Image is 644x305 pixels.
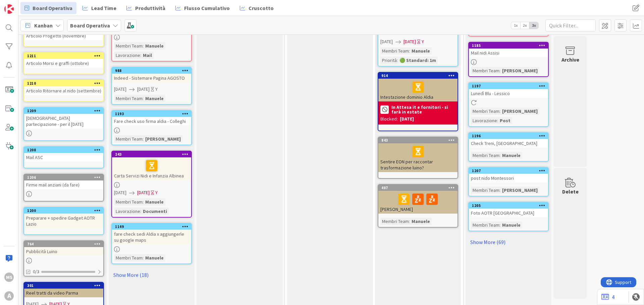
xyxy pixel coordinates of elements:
span: : [143,198,144,206]
div: Membri Team [471,221,499,229]
div: 1193 [112,111,191,117]
span: Cruscotto [249,4,274,12]
a: Board Operativa [20,2,76,14]
div: 1197Lunedì Blu - Lessico [469,83,548,98]
span: Support [14,1,31,9]
div: 1196 [469,133,548,139]
div: 1210 [24,80,103,86]
a: 4 [601,293,614,301]
div: Membri Team [471,107,499,115]
div: 1207post nido Montessori [469,168,548,182]
div: Fare check uso firma aldia - Colleghi [112,117,191,126]
div: 1207 [472,168,548,173]
div: Articolo Ritornare al nido (settembre) [24,86,103,95]
span: Flusso Cumulativo [184,4,230,12]
a: Produttività [122,2,169,14]
div: 1200 [24,208,103,214]
span: : [143,135,144,143]
div: Membri Team [114,95,143,102]
div: post nido Montessori [469,174,548,182]
div: Lunedì Blu - Lessico [469,89,548,98]
div: 914 [381,73,458,78]
div: 988 [115,68,191,73]
div: [PERSON_NAME] [500,107,539,115]
span: [DATE] [137,86,150,93]
div: Blocked: [380,116,398,123]
div: Documenti [141,208,169,215]
span: 1x [511,22,520,29]
span: Produttività [135,4,165,12]
div: 843Sentire EON per raccontar trasformazione luino? [378,137,458,172]
div: Lavorazione [114,208,140,215]
div: 1200 [27,208,103,213]
div: Manuele [410,47,432,55]
div: 1205 [469,203,548,209]
div: Membri Team [471,186,499,194]
div: Manuele [144,198,165,206]
div: MS [4,273,14,282]
div: 487 [378,185,458,191]
span: [DATE] [137,189,150,196]
span: [DATE] [380,38,393,45]
div: Pubblicità Luino [24,247,103,256]
div: 988 [112,68,191,74]
div: 243 [112,151,191,157]
span: : [499,221,500,229]
div: 1211 [27,54,103,58]
span: Board Operativa [33,4,72,12]
span: : [409,218,410,225]
div: 487 [381,185,458,190]
div: 1185Mail nidi Assisi [469,43,548,57]
span: 0/3 [33,268,39,275]
div: Archive [561,56,579,64]
span: 2x [520,22,529,29]
div: Post [498,117,512,124]
div: Manuele [144,95,165,102]
div: Lavorazione [114,52,140,59]
div: 1206 [24,174,103,180]
div: 764 [27,242,103,246]
div: Membri Team [114,254,143,261]
div: 1185 [469,43,548,49]
span: : [143,42,144,50]
div: Manuele [144,42,165,50]
div: Firme mail anziani (da fare) [24,180,103,189]
div: Membri Team [471,67,499,74]
span: : [140,52,141,59]
div: Y [155,189,158,196]
div: 1196 [472,134,548,138]
div: 301 [27,283,103,288]
span: : [499,186,500,194]
a: Cruscotto [236,2,278,14]
div: 301Reel tratti da video Parma [24,283,103,297]
div: Y [422,38,424,45]
span: 3x [529,22,538,29]
span: : [499,152,500,159]
div: A [4,291,14,301]
div: 1197 [472,84,548,88]
span: Lead Time [91,4,116,12]
b: Board Operativa [70,22,110,29]
div: 1211 [24,53,103,59]
div: 1209[DEMOGRAPHIC_DATA] partecipazione - per il [DATE] [24,108,103,129]
div: Sentire EON per raccontar trasformazione luino? [378,143,458,172]
a: Flusso Cumulativo [171,2,234,14]
div: 1185 [472,43,548,48]
div: Articolo Progetto (novembre) [24,31,103,40]
div: 764 [24,241,103,247]
div: 301 [24,283,103,289]
span: Kanban [34,21,53,29]
div: [DATE] [400,116,414,123]
div: Reel tratti da video Parma [24,289,103,297]
input: Quick Filter... [545,19,596,31]
div: 1208Mail ASC [24,147,103,162]
span: : [499,107,500,115]
div: 1205 [472,203,548,208]
div: Preparare + spedire Gadget AOTR Lazio [24,214,103,228]
div: 1211Articolo Morsi e graffi (ottobre) [24,53,103,68]
span: : [397,57,398,64]
div: Mail [141,52,154,59]
span: [DATE] [114,86,126,93]
span: : [499,67,500,74]
div: Check Treni, [GEOGRAPHIC_DATA] [469,139,548,148]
